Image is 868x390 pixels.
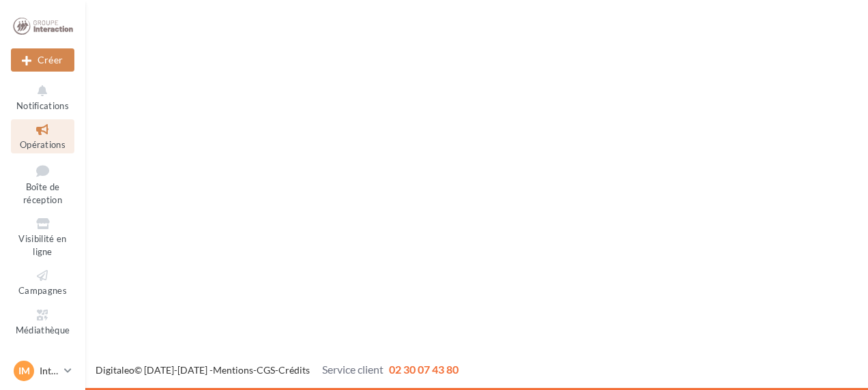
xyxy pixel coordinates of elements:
[96,364,134,376] a: Digitaleo
[16,325,70,335] span: Médiathèque
[278,364,310,376] a: Crédits
[23,181,62,205] span: Boîte de réception
[257,364,275,376] a: CGS
[40,364,59,378] p: Interaction MONACO
[11,48,74,72] button: Créer
[11,48,74,72] div: Nouvelle campagne
[389,363,459,376] span: 02 30 07 43 80
[18,233,66,257] span: Visibilité en ligne
[11,305,74,338] a: Médiathèque
[11,358,74,384] a: IM Interaction MONACO
[11,159,74,209] a: Boîte de réception
[16,100,69,111] span: Notifications
[213,364,253,376] a: Mentions
[11,119,74,153] a: Opérations
[11,344,74,377] a: Calendrier
[20,139,66,150] span: Opérations
[18,364,30,378] span: IM
[11,213,74,260] a: Visibilité en ligne
[96,364,459,376] span: © [DATE]-[DATE] - - -
[18,285,67,296] span: Campagnes
[11,80,74,114] button: Notifications
[11,265,74,299] a: Campagnes
[322,363,384,376] span: Service client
